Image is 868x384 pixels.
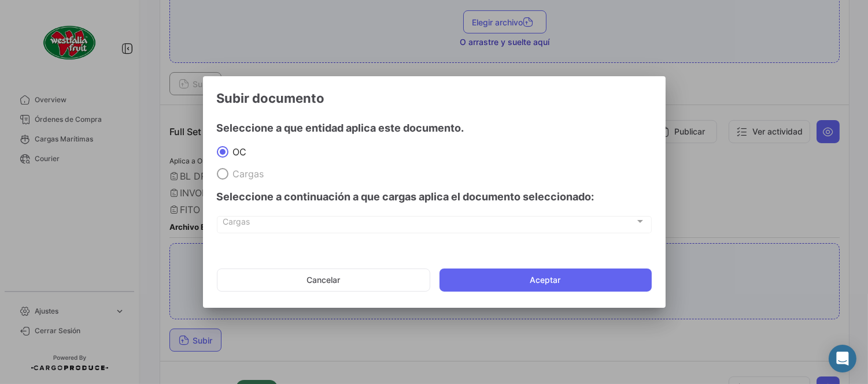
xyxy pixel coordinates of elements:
span: Cargas [228,168,264,180]
h4: Seleccione a que entidad aplica este documento. [217,120,652,136]
button: Cancelar [217,269,430,292]
h4: Seleccione a continuación a que cargas aplica el documento seleccionado: [217,189,652,205]
span: OC [228,146,247,158]
span: Cargas [223,219,635,229]
button: Aceptar [439,269,652,292]
div: Open Intercom Messenger [829,345,856,372]
h3: Subir documento [217,90,652,106]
